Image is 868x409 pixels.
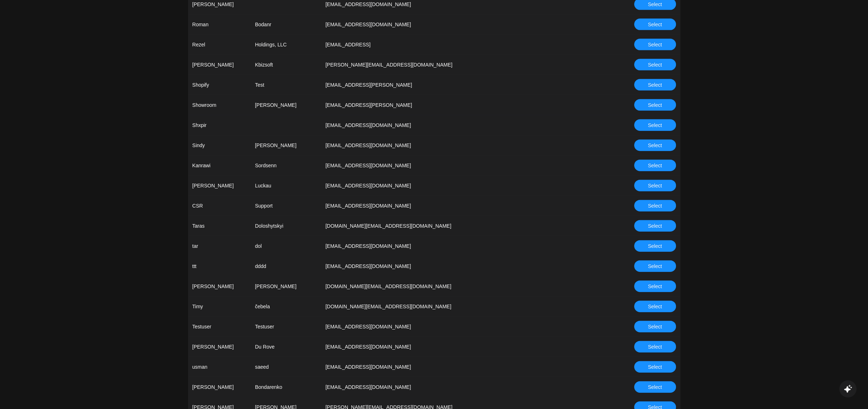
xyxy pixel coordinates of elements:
td: [PERSON_NAME] [251,135,321,155]
button: Select [634,59,676,71]
td: Test [251,75,321,95]
td: Support [251,196,321,216]
span: Select [648,41,662,49]
span: Select [648,242,662,250]
td: [EMAIL_ADDRESS] [321,35,595,55]
button: Select [634,39,676,50]
button: Select [634,321,676,332]
td: [PERSON_NAME] [188,337,251,357]
td: [EMAIL_ADDRESS][DOMAIN_NAME] [321,377,595,397]
td: Sindy [188,135,251,155]
span: Select [648,383,662,391]
td: Shopify [188,75,251,95]
span: Select [648,162,662,169]
td: [EMAIL_ADDRESS][DOMAIN_NAME] [321,357,595,377]
td: Du Rove [251,337,321,357]
td: Kanrawi [188,155,251,176]
td: [EMAIL_ADDRESS][DOMAIN_NAME] [321,14,595,35]
td: [EMAIL_ADDRESS][PERSON_NAME] [321,75,595,95]
button: Select [634,361,676,373]
td: CSR [188,196,251,216]
td: usman [188,357,251,377]
td: Roman [188,14,251,35]
td: [EMAIL_ADDRESS][DOMAIN_NAME] [321,337,595,357]
span: Select [648,121,662,129]
td: Timy [188,296,251,317]
button: Select [634,19,676,30]
td: Holdings, LLC [251,35,321,55]
td: Kbizsoft [251,55,321,75]
td: tar [188,236,251,256]
td: Rezel [188,35,251,55]
button: Select [634,281,676,292]
td: [EMAIL_ADDRESS][DOMAIN_NAME] [321,256,595,276]
td: Showroom [188,95,251,115]
td: Bondarenko [251,377,321,397]
button: Select [634,381,676,393]
button: Select [634,180,676,191]
button: Select [634,260,676,272]
span: Select [648,21,662,28]
td: [PERSON_NAME] [251,276,321,296]
td: [PERSON_NAME] [188,377,251,397]
td: Testuser [251,317,321,337]
span: Select [648,262,662,270]
span: Select [648,101,662,109]
td: [PERSON_NAME] [188,276,251,296]
td: [PERSON_NAME] [251,95,321,115]
span: Select [648,363,662,371]
span: Select [648,61,662,69]
button: Select [634,240,676,252]
span: Select [648,202,662,210]
td: čebela [251,296,321,317]
td: dddd [251,256,321,276]
button: Select [634,160,676,171]
td: ttt [188,256,251,276]
td: [PERSON_NAME][EMAIL_ADDRESS][DOMAIN_NAME] [321,55,595,75]
td: [DOMAIN_NAME][EMAIL_ADDRESS][DOMAIN_NAME] [321,276,595,296]
span: Select [648,0,662,8]
td: [DOMAIN_NAME][EMAIL_ADDRESS][DOMAIN_NAME] [321,296,595,317]
button: Select [634,79,676,91]
td: Luckau [251,176,321,196]
span: Select [648,222,662,230]
td: [EMAIL_ADDRESS][DOMAIN_NAME] [321,176,595,196]
button: Select [634,341,676,353]
td: [EMAIL_ADDRESS][PERSON_NAME] [321,95,595,115]
span: Select [648,282,662,290]
td: Sordsenn [251,155,321,176]
td: [EMAIL_ADDRESS][DOMAIN_NAME] [321,317,595,337]
td: [EMAIL_ADDRESS][DOMAIN_NAME] [321,236,595,256]
td: [EMAIL_ADDRESS][DOMAIN_NAME] [321,135,595,155]
button: Select [634,140,676,151]
span: Select [648,81,662,89]
td: Bodanr [251,14,321,35]
button: Select [634,220,676,232]
button: Select [634,301,676,312]
span: Select [648,141,662,149]
button: Select [634,99,676,111]
td: Shxpir [188,115,251,135]
td: [PERSON_NAME] [188,55,251,75]
td: dol [251,236,321,256]
button: Select [634,119,676,131]
td: Taras [188,216,251,236]
td: Doloshytskyi [251,216,321,236]
span: Select [648,182,662,190]
span: Select [648,343,662,351]
td: [PERSON_NAME] [188,176,251,196]
td: [DOMAIN_NAME][EMAIL_ADDRESS][DOMAIN_NAME] [321,216,595,236]
td: [EMAIL_ADDRESS][DOMAIN_NAME] [321,115,595,135]
td: Testuser [188,317,251,337]
td: saeed [251,357,321,377]
span: Select [648,323,662,331]
span: Select [648,303,662,310]
td: [EMAIL_ADDRESS][DOMAIN_NAME] [321,196,595,216]
button: Select [634,200,676,212]
td: [EMAIL_ADDRESS][DOMAIN_NAME] [321,155,595,176]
